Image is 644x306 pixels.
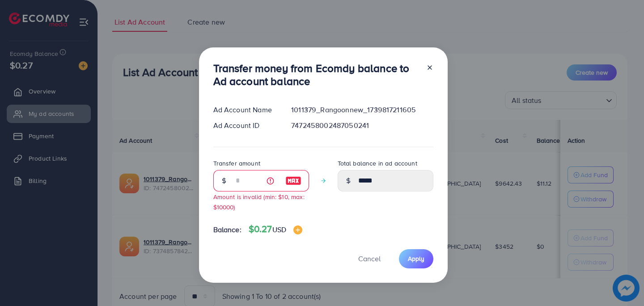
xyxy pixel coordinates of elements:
img: image [285,175,301,186]
div: 1011379_Rangoonnew_1739817211605 [284,105,440,115]
h4: $0.27 [249,224,302,235]
button: Apply [399,249,433,268]
span: USD [272,225,286,234]
h3: Transfer money from Ecomdy balance to Ad account balance [213,62,419,88]
button: Cancel [347,249,392,268]
small: Amount is invalid (min: $10, max: $10000) [213,192,305,211]
span: Balance: [213,225,241,235]
div: Ad Account ID [206,120,284,131]
label: Transfer amount [213,159,260,168]
span: Apply [408,254,424,263]
label: Total balance in ad account [338,159,417,168]
div: 7472458002487050241 [284,120,440,131]
div: Ad Account Name [206,105,284,115]
img: image [293,225,302,234]
span: Cancel [358,254,381,263]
